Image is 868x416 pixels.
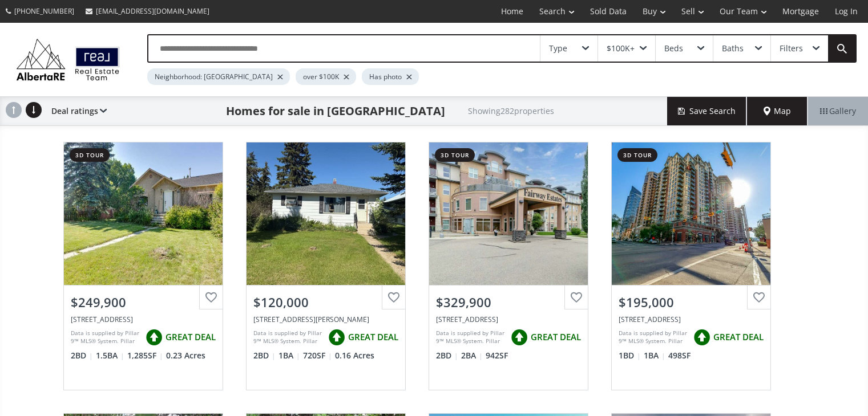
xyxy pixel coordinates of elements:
a: [EMAIL_ADDRESS][DOMAIN_NAME] [80,1,215,22]
div: Neighborhood: [GEOGRAPHIC_DATA] [147,68,290,85]
span: 720 SF [303,350,332,361]
img: rating icon [143,326,165,349]
a: 3d tour$249,900[STREET_ADDRESS]Data is supplied by Pillar 9™ MLS® System. Pillar 9™ is the owner ... [52,130,235,402]
span: 2 BD [253,350,276,361]
div: 4506 49 Avenue, Stettler, AB T0C2L2 [253,315,398,324]
div: over $100K [296,68,356,85]
span: 1.5 BA [96,350,124,361]
div: 5040 53 Street #308, Sylvan Lake, AB T4S 0A1 [436,315,581,324]
span: GREAT DEAL [165,331,216,343]
div: Gallery [808,97,868,125]
h1: Homes for sale in [GEOGRAPHIC_DATA] [226,103,445,119]
span: GREAT DEAL [531,331,581,343]
img: rating icon [508,326,531,349]
div: $249,900 [71,293,216,311]
span: 2 BD [436,350,458,361]
span: 2 BA [461,350,483,361]
span: 1,285 SF [127,350,163,361]
span: 498 SF [668,350,691,361]
span: 2 BD [71,350,93,361]
span: 0.16 Acres [335,350,374,361]
div: $100K+ [607,44,635,52]
div: Data is supplied by Pillar 9™ MLS® System. Pillar 9™ is the owner of the copyright in its MLS® Sy... [436,329,505,346]
div: Data is supplied by Pillar 9™ MLS® System. Pillar 9™ is the owner of the copyright in its MLS® Sy... [71,329,140,346]
div: 1111 6 Avenue SW #1715, Calgary, AB T2P 5M5 [619,315,764,324]
div: Map [747,97,808,125]
span: 1 BD [619,350,641,361]
div: $329,900 [436,293,581,311]
span: 1 BA [644,350,665,361]
span: Gallery [820,105,856,117]
h2: Showing 282 properties [468,107,554,115]
span: 1 BA [278,350,300,361]
span: [PHONE_NUMBER] [14,6,74,16]
div: Deal ratings [46,97,107,125]
a: $120,000[STREET_ADDRESS][PERSON_NAME]Data is supplied by Pillar 9™ MLS® System. Pillar 9™ is the ... [235,130,417,402]
div: 4315 50 Avenue, Innisfail, AB T4G 1M5 [71,315,216,324]
div: $195,000 [619,293,764,311]
div: Data is supplied by Pillar 9™ MLS® System. Pillar 9™ is the owner of the copyright in its MLS® Sy... [253,329,322,346]
div: Type [549,44,567,52]
a: 3d tour$329,900[STREET_ADDRESS]Data is supplied by Pillar 9™ MLS® System. Pillar 9™ is the owner ... [417,130,600,402]
div: Data is supplied by Pillar 9™ MLS® System. Pillar 9™ is the owner of the copyright in its MLS® Sy... [619,329,688,346]
span: 942 SF [486,350,508,361]
button: Save Search [667,97,747,125]
span: 0.23 Acres [166,350,205,361]
div: Baths [722,44,744,52]
div: Beds [664,44,683,52]
div: Filters [780,44,803,52]
img: Logo [11,36,124,83]
span: GREAT DEAL [348,331,398,343]
div: Has photo [362,68,419,85]
img: rating icon [691,326,713,349]
span: [EMAIL_ADDRESS][DOMAIN_NAME] [96,6,209,16]
a: 3d tour$195,000[STREET_ADDRESS]Data is supplied by Pillar 9™ MLS® System. Pillar 9™ is the owner ... [600,130,782,402]
span: Map [764,105,791,117]
span: GREAT DEAL [713,331,764,343]
div: $120,000 [253,293,398,311]
img: rating icon [325,326,348,349]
